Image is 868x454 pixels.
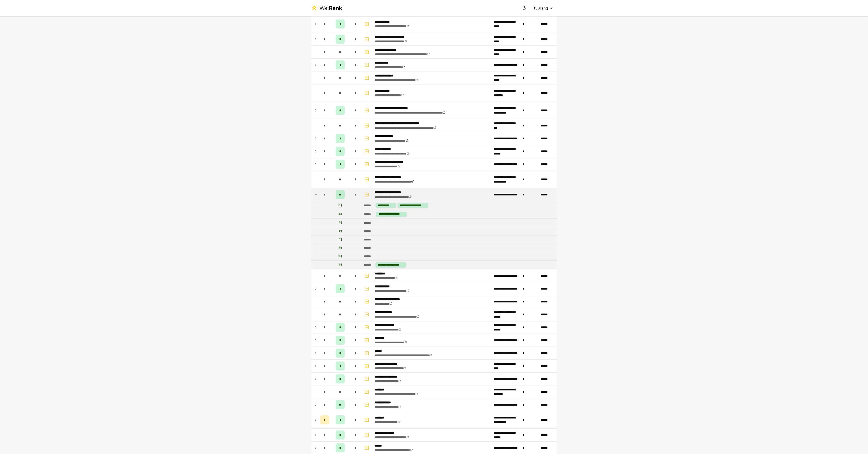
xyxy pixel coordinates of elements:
div: # 1 [339,246,342,250]
div: # 1 [339,221,342,225]
div: # 1 [339,203,342,208]
button: t39liang [531,4,557,12]
div: # 1 [339,254,342,259]
div: # 1 [339,229,342,233]
div: # 1 [339,237,342,242]
span: t39liang [534,5,548,11]
a: WatRank [311,5,342,12]
div: # 1 [339,212,342,216]
span: Rank [329,5,342,11]
div: Wat [319,5,342,12]
div: # 1 [339,263,342,267]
